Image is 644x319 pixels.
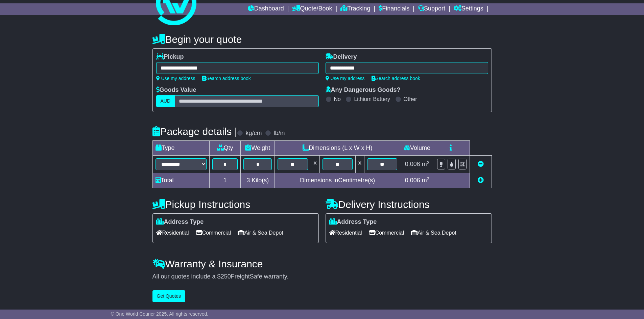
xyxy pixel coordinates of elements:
[156,218,204,226] label: Address Type
[246,177,250,184] span: 3
[427,160,430,165] sup: 3
[156,76,195,81] a: Use my address
[340,3,370,15] a: Tracking
[273,130,285,137] label: lb/in
[111,311,209,317] span: © One World Courier 2025. All rights reserved.
[372,76,420,81] a: Search address book
[156,86,196,94] label: Goods Value
[311,156,319,173] td: x
[238,228,283,238] span: Air & Sea Depot
[245,130,262,137] label: kg/cm
[329,228,362,238] span: Residential
[326,53,357,61] label: Delivery
[241,173,275,188] td: Kilo(s)
[202,76,251,81] a: Search address book
[156,228,189,238] span: Residential
[152,199,319,210] h4: Pickup Instructions
[478,161,484,167] a: Remove this item
[354,96,390,102] label: Lithium Battery
[404,96,417,102] label: Other
[405,177,420,184] span: 0.006
[275,173,400,188] td: Dimensions in Centimetre(s)
[329,218,377,226] label: Address Type
[152,273,492,281] div: All our quotes include a $ FreightSafe warranty.
[427,176,430,181] sup: 3
[292,3,332,15] a: Quote/Book
[221,273,231,280] span: 250
[355,156,364,173] td: x
[209,173,241,188] td: 1
[418,3,445,15] a: Support
[156,95,175,107] label: AUD
[454,3,483,15] a: Settings
[369,228,404,238] span: Commercial
[152,173,209,188] td: Total
[326,86,401,94] label: Any Dangerous Goods?
[209,141,241,156] td: Qty
[152,126,237,137] h4: Package details |
[334,96,341,102] label: No
[152,141,209,156] td: Type
[326,199,492,210] h4: Delivery Instructions
[152,290,186,302] button: Get Quotes
[405,161,420,167] span: 0.006
[379,3,409,15] a: Financials
[248,3,284,15] a: Dashboard
[478,177,484,184] a: Add new item
[326,76,365,81] a: Use my address
[152,34,492,45] h4: Begin your quote
[152,258,492,269] h4: Warranty & Insurance
[422,161,430,167] span: m
[422,177,430,184] span: m
[156,53,184,61] label: Pickup
[411,228,456,238] span: Air & Sea Depot
[196,228,231,238] span: Commercial
[241,141,275,156] td: Weight
[275,141,400,156] td: Dimensions (L x W x H)
[400,141,434,156] td: Volume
